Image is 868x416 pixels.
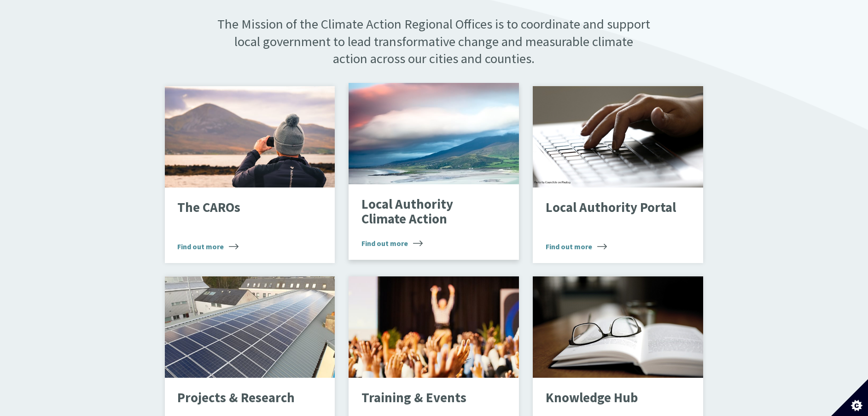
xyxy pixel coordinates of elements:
a: Local Authority Climate Action Find out more [349,83,519,260]
p: Projects & Research [177,391,308,405]
p: Knowledge Hub [546,391,676,405]
span: Find out more [361,238,423,249]
p: Training & Events [361,391,492,405]
p: The CAROs [177,200,308,215]
button: Set cookie preferences [831,379,868,416]
a: Local Authority Portal Find out more [533,86,703,263]
span: Find out more [546,241,607,252]
p: The Mission of the Climate Action Regional Offices is to coordinate and support local government ... [216,16,652,67]
span: Find out more [177,241,239,252]
p: Local Authority Climate Action [361,197,492,226]
a: The CAROs Find out more [165,86,335,263]
p: Local Authority Portal [546,200,676,215]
